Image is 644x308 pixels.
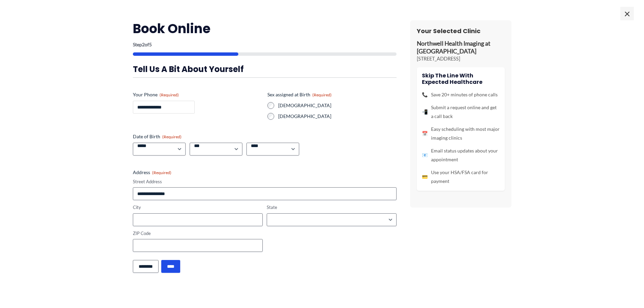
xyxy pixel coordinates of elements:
li: Submit a request online and get a call back [422,103,500,121]
label: Street Address [133,179,397,185]
h4: Skip the line with Expected Healthcare [422,72,500,85]
label: State [267,204,397,211]
h3: Your Selected Clinic [417,27,505,35]
li: Easy scheduling with most major imaging clinics [422,125,500,142]
h3: Tell us a bit about yourself [133,64,397,74]
legend: Sex assigned at Birth [267,91,332,98]
span: 2 [142,42,145,47]
li: Use your HSA/FSA card for payment [422,168,500,186]
label: [DEMOGRAPHIC_DATA] [278,113,397,120]
span: (Required) [162,134,182,139]
span: 5 [149,42,152,47]
li: Save 20+ minutes of phone calls [422,90,500,99]
span: (Required) [160,92,179,97]
label: City [133,204,263,211]
p: Step of [133,42,397,47]
span: (Required) [312,92,332,97]
label: [DEMOGRAPHIC_DATA] [278,102,397,109]
span: × [620,7,634,20]
span: 📞 [422,90,428,99]
li: Email status updates about your appointment [422,146,500,164]
span: 💳 [422,172,428,181]
span: 📧 [422,151,428,160]
p: Northwell Health Imaging at [GEOGRAPHIC_DATA] [417,40,505,55]
span: (Required) [152,170,171,175]
span: 📅 [422,129,428,138]
legend: Address [133,169,171,176]
p: [STREET_ADDRESS] [417,55,505,62]
legend: Date of Birth [133,133,182,140]
label: ZIP Code [133,230,263,237]
h2: Book Online [133,20,397,37]
label: Your Phone [133,91,262,98]
span: 📲 [422,108,428,116]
